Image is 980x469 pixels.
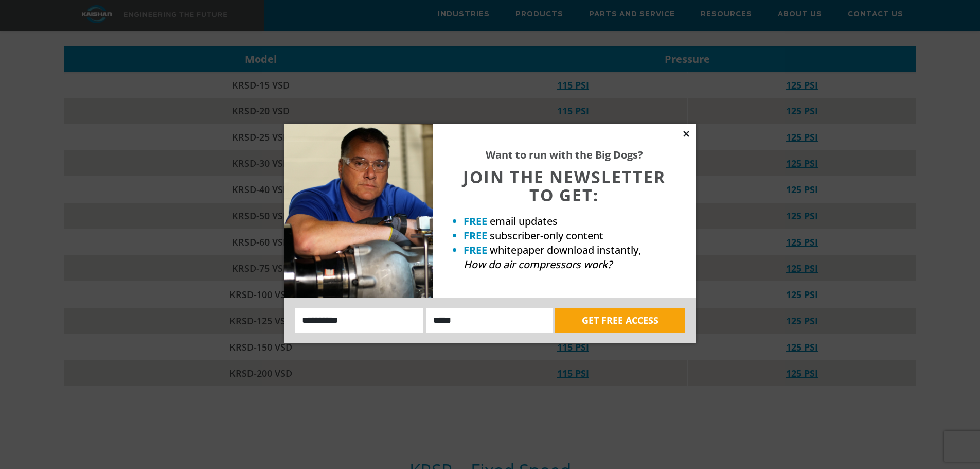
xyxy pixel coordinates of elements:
button: Close [682,129,691,138]
input: Name: [295,308,424,333]
em: How do air compressors work? [464,257,612,271]
input: Email [426,308,553,333]
span: subscriber-only content [490,229,603,242]
button: GET FREE ACCESS [555,308,685,333]
strong: FREE [464,214,487,228]
strong: FREE [464,243,487,257]
span: email updates [490,214,558,228]
span: whitepaper download instantly, [490,243,641,257]
strong: Want to run with the Big Dogs? [486,148,643,162]
strong: FREE [464,229,487,242]
span: JOIN THE NEWSLETTER TO GET: [463,166,666,206]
